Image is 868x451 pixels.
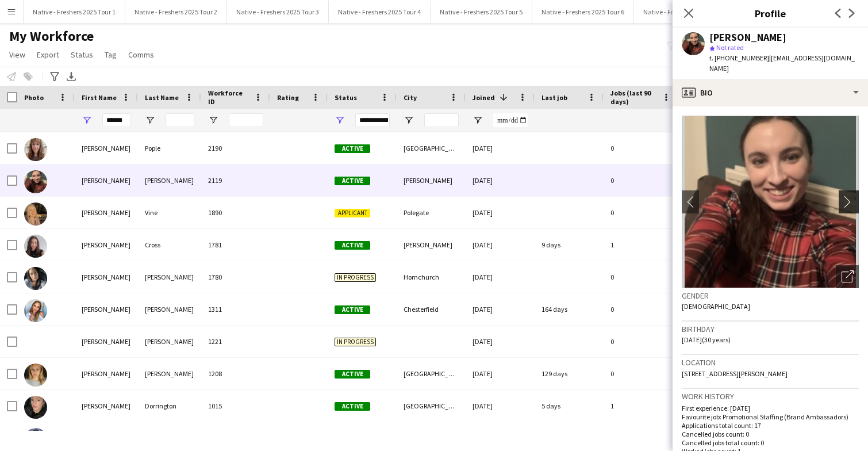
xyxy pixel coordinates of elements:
div: Open photos pop-in [836,265,859,288]
div: 9 days [535,229,604,261]
span: Joined [473,93,495,102]
img: Hannah Mott [24,299,47,322]
div: [PERSON_NAME] [75,165,138,196]
span: Not rated [716,43,744,52]
div: [PERSON_NAME] [75,358,138,389]
button: Open Filter Menu [208,115,218,125]
img: Hannah Norris [24,170,47,193]
span: First Name [82,93,117,102]
div: 1 [604,390,678,422]
div: [PERSON_NAME] [138,358,201,389]
div: [GEOGRAPHIC_DATA] [397,390,466,422]
div: [PERSON_NAME] [138,261,201,293]
input: First Name Filter Input [102,113,131,127]
span: [DEMOGRAPHIC_DATA] [682,302,750,311]
div: [PERSON_NAME] [75,261,138,293]
div: 0 [604,165,678,196]
input: City Filter Input [424,113,459,127]
div: 1 [604,229,678,261]
img: Hannah Cross [24,235,47,258]
div: 0 [604,326,678,357]
button: Open Filter Menu [145,115,155,125]
div: 0 [604,261,678,293]
button: Native - Freshers 2025 Tour 1 [24,1,125,23]
div: [PERSON_NAME] [75,197,138,228]
div: [DATE] [466,229,535,261]
span: Active [335,144,370,153]
div: 1311 [201,293,270,325]
span: | [EMAIL_ADDRESS][DOMAIN_NAME] [709,53,855,72]
span: Status [335,93,357,102]
div: [PERSON_NAME] [138,326,201,357]
span: Workforce ID [208,89,249,106]
div: [PERSON_NAME] [75,326,138,357]
img: Crew avatar or photo [682,116,859,288]
div: 1221 [201,326,270,357]
div: [GEOGRAPHIC_DATA] [397,358,466,389]
button: Open Filter Menu [404,115,414,125]
button: Native - Freshers 2025 Tour 3 [227,1,329,23]
span: In progress [335,338,376,346]
span: Tag [105,49,117,60]
div: [PERSON_NAME] [397,229,466,261]
div: Bio [673,79,868,106]
div: 1780 [201,261,270,293]
div: [PERSON_NAME] [75,293,138,325]
a: Export [32,47,64,62]
a: Tag [100,47,121,62]
div: [DATE] [466,326,535,357]
a: Comms [124,47,159,62]
span: City [404,93,417,102]
a: View [5,47,30,62]
div: 1890 [201,197,270,228]
div: Chesterfield [397,293,466,325]
img: Hannah Pople [24,138,47,161]
button: Native - Freshers 2025 Tour 6 [532,1,634,23]
div: 1781 [201,229,270,261]
div: 129 days [535,358,604,389]
div: 1015 [201,390,270,422]
input: Last Name Filter Input [166,113,194,127]
span: Rating [277,93,299,102]
span: Active [335,370,370,379]
div: Dorrington [138,390,201,422]
p: Applications total count: 17 [682,421,859,430]
img: Hannah Ognjenovic [24,428,47,451]
span: Last Name [145,93,179,102]
button: Native - Freshers 2025 Tour 4 [329,1,431,23]
span: Applicant [335,209,370,217]
button: Open Filter Menu [473,115,483,125]
input: Joined Filter Input [493,113,528,127]
button: Native - Freshers 2025 Tour 7 [634,1,736,23]
span: Photo [24,93,44,102]
div: [GEOGRAPHIC_DATA] [397,132,466,164]
div: [PERSON_NAME] [709,32,786,43]
div: [PERSON_NAME] [138,293,201,325]
span: Jobs (last 90 days) [610,89,658,106]
div: [DATE] [466,132,535,164]
div: Cross [138,229,201,261]
span: In progress [335,273,376,282]
app-action-btn: Export XLSX [64,70,78,83]
div: [DATE] [466,261,535,293]
div: Polegate [397,197,466,228]
div: [DATE] [466,390,535,422]
p: Favourite job: Promotional Staffing (Brand Ambassadors) [682,412,859,421]
div: [PERSON_NAME] [138,165,201,196]
div: [DATE] [466,293,535,325]
div: 5 days [535,390,604,422]
h3: Birthday [682,324,859,334]
span: Comms [128,49,154,60]
div: [PERSON_NAME] [75,229,138,261]
h3: Gender [682,291,859,301]
div: 0 [604,293,678,325]
p: First experience: [DATE] [682,404,859,412]
button: Open Filter Menu [82,115,92,125]
span: [STREET_ADDRESS][PERSON_NAME] [682,369,788,378]
div: [DATE] [466,358,535,389]
div: 2119 [201,165,270,196]
p: Cancelled jobs count: 0 [682,430,859,438]
div: [PERSON_NAME] [75,390,138,422]
div: [DATE] [466,165,535,196]
img: Hannah Vine [24,202,47,225]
